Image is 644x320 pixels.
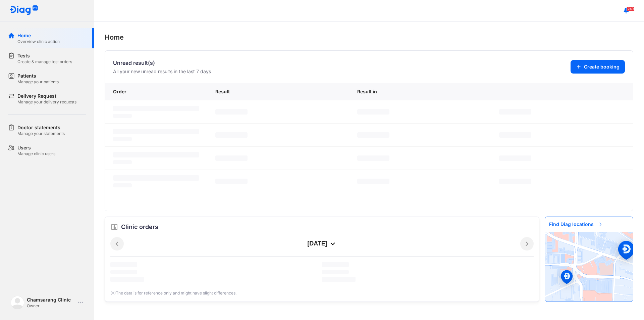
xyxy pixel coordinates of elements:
[499,132,531,138] span: ‌
[17,124,65,131] div: Doctor statements
[17,59,72,64] div: Create & manage test orders
[322,270,349,274] span: ‌
[215,109,248,115] span: ‌
[17,151,55,156] div: Manage clinic users
[17,39,60,44] div: Overview clinic action
[105,32,633,42] div: Home
[113,160,132,164] span: ‌
[215,155,248,161] span: ‌
[17,93,76,99] div: Delivery Request
[357,109,389,115] span: ‌
[322,277,356,282] span: ‌
[110,290,534,296] div: (*)The data is for reference only and might have slight differences.
[113,129,199,134] span: ‌
[357,132,389,138] span: ‌
[110,262,137,267] span: ‌
[121,222,158,232] span: Clinic orders
[17,73,59,79] div: Patients
[627,6,635,11] span: 240
[584,63,620,70] span: Create booking
[357,155,389,161] span: ‌
[105,83,207,100] div: Order
[17,79,59,85] div: Manage your patients
[110,223,118,231] img: order.5a6da16c.svg
[113,68,211,75] div: All your new unread results in the last 7 days
[113,152,199,157] span: ‌
[113,106,199,111] span: ‌
[17,32,60,39] div: Home
[9,5,38,16] img: logo
[113,114,132,118] span: ‌
[349,83,491,100] div: Result in
[113,59,211,67] div: Unread result(s)
[113,175,199,181] span: ‌
[215,179,248,184] span: ‌
[113,137,132,141] span: ‌
[113,183,132,187] span: ‌
[545,217,607,232] span: Find Diag locations
[124,240,520,248] div: [DATE]
[27,303,75,309] div: Owner
[17,131,65,136] div: Manage your statements
[322,262,349,267] span: ‌
[11,296,24,309] img: logo
[17,144,55,151] div: Users
[17,99,76,105] div: Manage your delivery requests
[499,155,531,161] span: ‌
[207,83,349,100] div: Result
[110,277,144,282] span: ‌
[357,179,389,184] span: ‌
[215,132,248,138] span: ‌
[499,109,531,115] span: ‌
[571,60,625,74] button: Create booking
[110,270,137,274] span: ‌
[499,179,531,184] span: ‌
[27,296,75,303] div: Chamsarang Clinic
[17,52,72,59] div: Tests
